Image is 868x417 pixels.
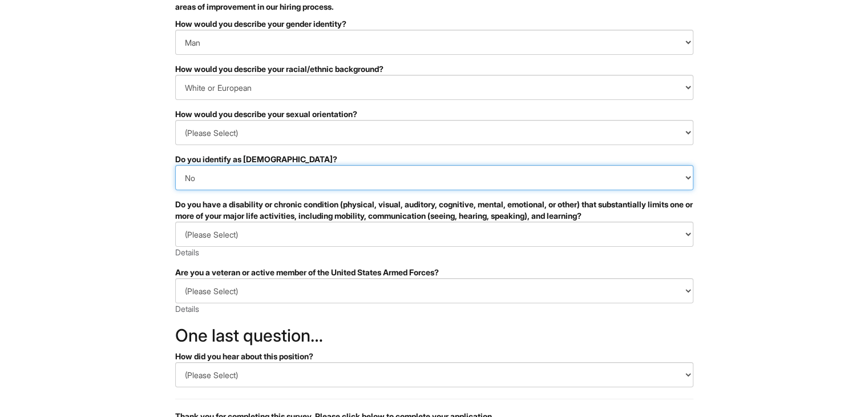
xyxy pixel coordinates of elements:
[175,18,693,30] div: How would you describe your gender identity?
[175,30,693,55] select: How would you describe your gender identity?
[175,63,693,75] div: How would you describe your racial/ethnic background?
[175,199,693,222] div: Do you have a disability or chronic condition (physical, visual, auditory, cognitive, mental, emo...
[175,222,693,247] select: Do you have a disability or chronic condition (physical, visual, auditory, cognitive, mental, emo...
[175,362,693,387] select: How did you hear about this position?
[175,247,199,257] a: Details
[175,120,693,145] select: How would you describe your sexual orientation?
[175,165,693,190] select: Do you identify as transgender?
[175,326,693,345] h2: One last question…
[175,267,693,278] div: Are you a veteran or active member of the United States Armed Forces?
[175,154,693,165] div: Do you identify as [DEMOGRAPHIC_DATA]?
[175,278,693,303] select: Are you a veteran or active member of the United States Armed Forces?
[175,75,693,100] select: How would you describe your racial/ethnic background?
[175,304,199,314] a: Details
[175,109,693,120] div: How would you describe your sexual orientation?
[175,351,693,362] div: How did you hear about this position?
